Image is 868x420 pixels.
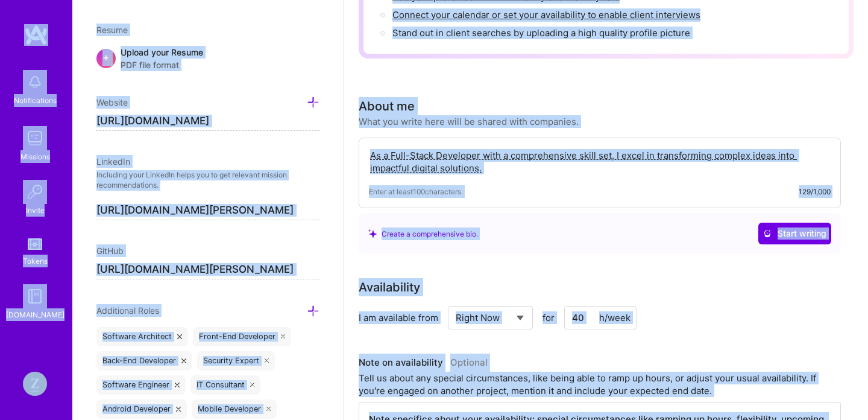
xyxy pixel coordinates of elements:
[368,229,377,238] i: icon SuggestedTeams
[175,383,180,387] i: icon Close
[359,115,579,128] div: What you write here will be shared with companies.
[763,229,772,238] i: icon CrystalBallWhite
[28,238,42,250] img: tokens
[102,51,110,63] span: +
[96,25,128,35] span: Resume
[799,185,831,198] div: 129/1,000
[24,24,48,46] img: logo
[96,327,188,346] div: Software Architect
[265,358,269,363] i: icon Close
[20,150,50,163] div: Missions
[542,311,555,324] span: for
[359,372,841,397] div: Tell us about any special circumstances, like being able to ramp up hours, or adjust your usual a...
[369,185,463,198] span: Enter at least 100 characters.
[96,305,159,316] span: Additional Roles
[369,148,831,176] textarea: As a Full-Stack Developer with a comprehensive skill set, I excel in transforming complex ideas i...
[359,97,415,115] div: About me
[599,311,631,324] div: h/week
[193,327,292,346] div: Front-End Developer
[758,223,831,244] button: Start writing
[96,375,186,395] div: Software Engineer
[197,351,275,371] div: Security Expert
[96,399,187,419] div: Android Developer
[96,156,130,167] span: LinkedIn
[121,59,203,71] span: PDF file format
[564,306,637,329] input: XX
[192,399,277,419] div: Mobile Developer
[368,227,478,240] div: Create a comprehensive bio.
[96,351,192,371] div: Back-End Developer
[20,372,50,396] a: User Avatar
[392,27,690,39] div: Stand out in client searches by uploading a high quality profile picture
[190,375,261,395] div: IT Consultant
[359,278,420,296] div: Availability
[23,180,47,204] img: Invite
[96,97,128,107] span: Website
[450,357,488,368] span: Optional
[96,170,319,191] p: Including your LinkedIn helps you to get relevant mission recommendations.
[23,372,47,396] img: User Avatar
[96,112,319,131] input: http://...
[181,358,186,363] i: icon Close
[392,9,700,21] span: Connect your calendar or set your availability to enable client interviews
[6,308,64,321] div: [DOMAIN_NAME]
[281,334,286,339] i: icon Close
[96,46,319,71] div: +Upload your ResumePDF file format
[26,204,45,217] div: Invite
[359,311,438,324] div: I am available from
[14,94,57,107] div: Notifications
[23,126,47,150] img: teamwork
[359,354,488,372] div: Note on availability
[763,227,826,240] span: Start writing
[96,246,124,256] span: GitHub
[23,255,48,267] div: Tokens
[266,407,271,412] i: icon Close
[250,383,255,387] i: icon Close
[176,407,181,412] i: icon Close
[177,334,182,339] i: icon Close
[23,70,47,94] img: bell
[121,46,203,71] div: Upload your Resume
[23,284,47,308] img: guide book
